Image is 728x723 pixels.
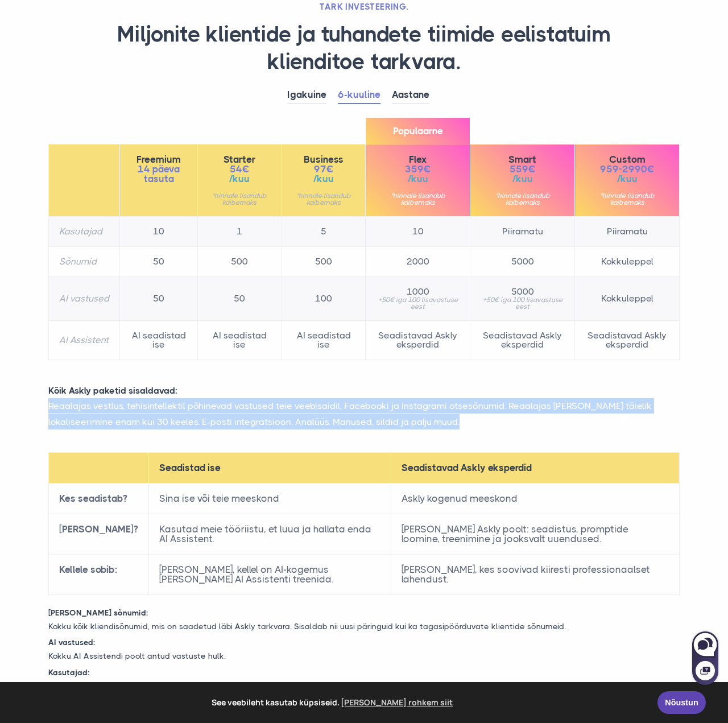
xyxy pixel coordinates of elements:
th: AI Assistent [49,321,120,360]
td: 10 [120,217,198,247]
a: 6-kuuline [338,86,380,104]
span: Starter [208,155,271,164]
span: Business [292,155,355,164]
p: Kasutajate arv, [PERSON_NAME] lisada. Kutsu tiimikaaslasi, suuna vestlusi, tee koostööd ja jälgi ... [40,680,688,693]
td: 50 [120,247,198,277]
td: AI seadistad ise [282,321,366,360]
th: Seadistad ise [149,452,391,483]
span: 359€ [376,164,460,174]
p: Kokku kõik kliendisõnumid, mis on saadetud läbi Askly tarkvara. Sisaldab nii uusi päringuid kui k... [40,620,688,634]
span: /kuu [292,174,355,184]
small: *hinnale lisandub käibemaks [292,192,355,206]
small: *hinnale lisandub käibemaks [481,192,564,206]
span: Kokkuleppel [585,294,669,303]
th: Kasutajad [49,217,120,247]
td: 500 [282,247,366,277]
span: Populaarne [366,118,470,144]
td: Seadistavad Askly eksperdid [366,321,470,360]
td: Askly kogenud meeskond [391,483,680,514]
a: Aastane [392,86,429,104]
td: Sina ise või teie meeskond [149,483,391,514]
a: Nõustun [657,691,706,714]
p: Kokku AI Assistendi poolt antud vastuste hulk. [40,650,688,663]
span: Custom [585,155,669,164]
span: /kuu [208,174,271,184]
th: Kes seadistab? [49,483,149,514]
span: 5000 [481,287,564,296]
strong: [PERSON_NAME] sõnumid: [48,608,148,617]
td: 500 [198,247,282,277]
span: 1000 [376,287,460,296]
span: /kuu [376,174,460,184]
td: Piiramatu [575,217,680,247]
small: *hinnale lisandub käibemaks [585,192,669,206]
td: 10 [366,217,470,247]
td: AI seadistad ise [198,321,282,360]
strong: AI vastused: [48,638,95,647]
strong: Kasutajad: [48,668,89,677]
td: 2000 [366,247,470,277]
td: AI seadistad ise [120,321,198,360]
td: 1 [198,217,282,247]
th: [PERSON_NAME]? [49,514,149,554]
th: AI vastused [49,277,120,321]
p: Reaalajas vestlus, tehisintellektil põhinevad vastused teie veebisaidil, Facebooki ja Instagrami ... [40,398,688,429]
small: *hinnale lisandub käibemaks [208,192,271,206]
h2: TARK INVESTEERING. [48,1,680,13]
small: *hinnale lisandub käibemaks [376,192,460,206]
span: /kuu [585,174,669,184]
td: 5000 [470,247,575,277]
small: +50€ iga 100 lisavastuse eest [481,296,564,310]
span: 54€ [208,164,271,174]
th: Kellele sobib: [49,554,149,594]
td: 50 [198,277,282,321]
td: Seadistavad Askly eksperdid [470,321,575,360]
th: Seadistavad Askly eksperdid [391,452,680,483]
td: [PERSON_NAME], kes soovivad kiiresti professionaalset lahendust. [391,554,680,594]
span: 959-2990€ [585,164,669,174]
a: Igakuine [287,86,326,104]
span: 559€ [481,164,564,174]
span: 14 päeva tasuta [130,164,187,184]
td: 100 [282,277,366,321]
td: Kasutad meie tööriistu, et luua ja hallata enda AI Assistent. [149,514,391,554]
span: Flex [376,155,460,164]
a: learn more about cookies [340,694,455,711]
small: +50€ iga 100 lisavastuse eest [376,296,460,310]
span: /kuu [481,174,564,184]
span: See veebileht kasutab küpsiseid. [16,694,650,711]
th: Sõnumid [49,247,120,277]
td: Seadistavad Askly eksperdid [575,321,680,360]
td: 5 [282,217,366,247]
td: 50 [120,277,198,321]
strong: Kõik Askly paketid sisaldavad: [48,385,177,396]
td: Piiramatu [470,217,575,247]
h1: Miljonite klientide ja tuhandete tiimide eelistatuim klienditoe tarkvara. [48,21,680,75]
span: Freemium [130,155,187,164]
td: Kokkuleppel [575,247,680,277]
iframe: Askly chat [691,629,719,686]
span: 97€ [292,164,355,174]
span: Smart [481,155,564,164]
td: [PERSON_NAME], kellel on AI-kogemus [PERSON_NAME] AI Assistenti treenida. [149,554,391,594]
td: [PERSON_NAME] Askly poolt: seadistus, promptide loomine, treenimine ja jooksvalt uuendused. [391,514,680,554]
